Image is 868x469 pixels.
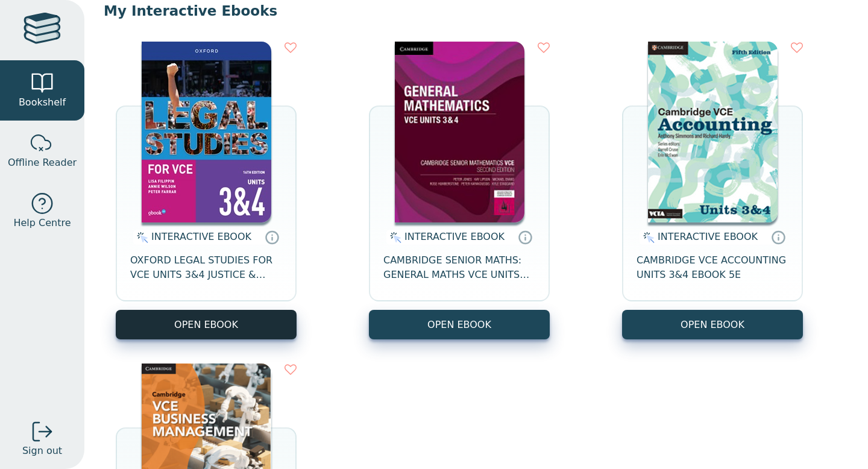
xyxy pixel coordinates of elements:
img: interactive.svg [386,230,401,245]
img: 9b943811-b23c-464a-9ad8-56760a92c0c1.png [648,42,778,222]
p: My Interactive Ebooks [104,2,849,20]
span: CAMBRIDGE VCE ACCOUNTING UNITS 3&4 EBOOK 5E [637,253,788,282]
button: OPEN EBOOK [622,310,803,339]
a: Interactive eBooks are accessed online via the publisher’s portal. They contain interactive resou... [771,230,785,244]
span: Offline Reader [8,156,77,170]
span: Sign out [22,444,62,458]
button: OPEN EBOOK [369,310,550,339]
img: interactive.svg [640,230,655,245]
img: be5b08ab-eb35-4519-9ec8-cbf0bb09014d.jpg [142,42,271,222]
span: CAMBRIDGE SENIOR MATHS: GENERAL MATHS VCE UNITS 3&4 EBOOK 2E [383,253,535,282]
button: OPEN EBOOK [116,310,297,339]
img: interactive.svg [133,230,148,245]
span: Help Centre [13,216,71,230]
a: Interactive eBooks are accessed online via the publisher’s portal. They contain interactive resou... [265,230,279,244]
span: Bookshelf [19,95,66,110]
span: INTERACTIVE EBOOK [404,231,505,242]
span: OXFORD LEGAL STUDIES FOR VCE UNITS 3&4 JUSTICE & OUTCOMES STUDENT OBOOK + ASSESS 16E [130,253,282,282]
span: INTERACTIVE EBOOK [658,231,758,242]
a: Interactive eBooks are accessed online via the publisher’s portal. They contain interactive resou... [518,230,532,244]
img: 2d857910-8719-48bf-a398-116ea92bfb73.jpg [395,42,524,222]
span: INTERACTIVE EBOOK [151,231,251,242]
